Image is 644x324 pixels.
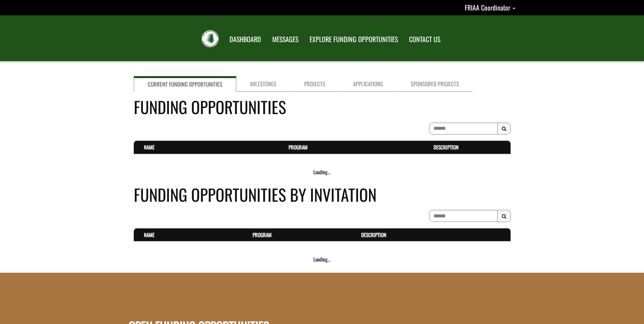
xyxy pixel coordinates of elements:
[497,123,511,135] button: Search Results
[289,143,308,151] a: Program
[429,123,498,134] input: To search on partial text, use the asterisk (*) wildcard character.
[134,182,511,206] h4: Funding Opportunities By Invitation
[305,31,403,48] a: EXPLORE FUNDING OPPORTUNITIES
[465,2,515,13] a: FRIAA Coordinator
[223,29,445,48] nav: Main Navigation
[144,231,154,238] a: Name
[429,210,498,222] input: To search on partial text, use the asterisk (*) wildcard character.
[465,2,510,13] span: FRIAA Coordinator
[290,76,339,92] a: Projects
[497,210,511,222] button: Search Results
[496,228,511,241] th: Actions
[404,31,445,48] a: CONTACT US
[434,143,459,151] a: Description
[236,76,290,92] a: Milestones
[397,76,473,92] a: Sponsored Projects
[339,76,397,92] a: Applications
[144,143,154,151] a: Name
[361,231,386,238] a: Description
[134,168,511,176] div: Loading...
[134,76,236,92] a: Current Funding Opportunities
[202,30,219,47] img: FRIAA Submissions Portal
[267,31,303,48] a: MESSAGES
[134,95,511,119] h4: Funding Opportunities
[253,231,272,238] a: Program
[224,31,266,48] a: DASHBOARD
[134,256,511,263] div: Loading...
